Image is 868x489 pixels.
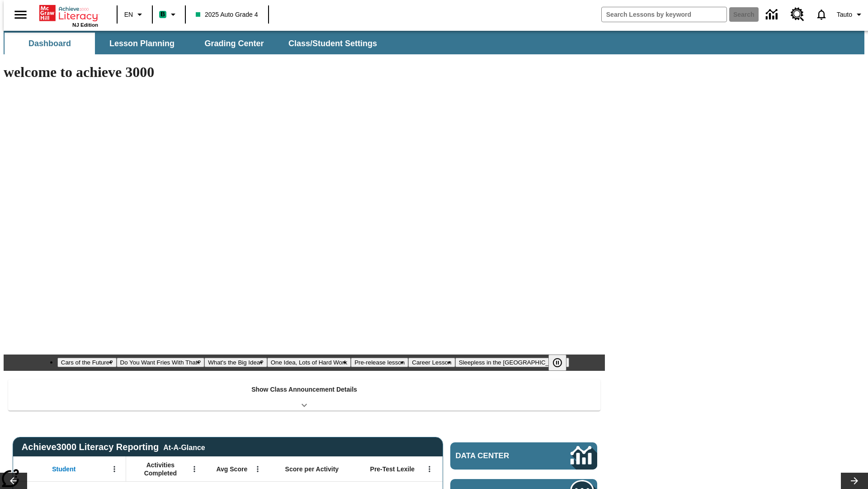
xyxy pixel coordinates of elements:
[22,442,205,452] span: Achieve3000 Literacy Reporting
[189,33,279,54] button: Grading Center
[109,38,175,49] span: Lesson Planning
[4,64,605,81] h1: welcome to achieve 3000
[124,10,133,19] span: EN
[251,385,357,394] p: Show Class Announcement Details
[188,462,201,476] button: Open Menu
[456,451,540,460] span: Data Center
[204,38,264,49] span: Grading Center
[455,358,570,367] button: Slide 7 Sleepless in the Animal Kingdom
[7,1,34,28] button: Open side menu
[351,358,408,367] button: Slide 5 Pre-release lesson
[423,462,436,476] button: Open Menu
[156,6,182,23] button: Boost Class color is mint green. Change class color
[760,2,785,27] a: Data Center
[602,7,726,22] input: search field
[285,465,339,473] span: Score per Activity
[39,3,98,28] div: Home
[408,358,455,367] button: Slide 6 Career Lesson
[281,33,384,54] button: Class/Student Settings
[841,473,868,489] button: Lesson carousel, Next
[72,22,98,28] span: NJ Edition
[117,358,205,367] button: Slide 2 Do You Want Fries With That?
[548,355,566,371] button: Pause
[833,6,868,23] button: Profile/Settings
[120,6,149,23] button: Language: EN, Select a language
[163,442,205,452] div: At-A-Glance
[4,33,385,54] div: SubNavbar
[8,379,600,411] div: Show Class Announcement Details
[108,462,121,476] button: Open Menu
[28,38,71,49] span: Dashboard
[204,358,267,367] button: Slide 3 What's the Big Idea?
[288,38,377,49] span: Class/Student Settings
[450,442,597,470] a: Data Center
[548,355,576,371] div: Pause
[160,9,165,20] span: B
[5,33,95,54] button: Dashboard
[785,2,810,27] a: Resource Center, Will open in new tab
[131,461,190,477] span: Activities Completed
[196,10,258,19] span: 2025 Auto Grade 4
[39,4,98,22] a: Home
[370,465,415,473] span: Pre-Test Lexile
[97,33,187,54] button: Lesson Planning
[810,3,833,26] a: Notifications
[837,10,852,19] span: Tauto
[52,465,75,473] span: Student
[57,358,117,367] button: Slide 1 Cars of the Future?
[4,31,864,54] div: SubNavbar
[216,465,247,473] span: Avg Score
[251,462,264,476] button: Open Menu
[267,358,351,367] button: Slide 4 One Idea, Lots of Hard Work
